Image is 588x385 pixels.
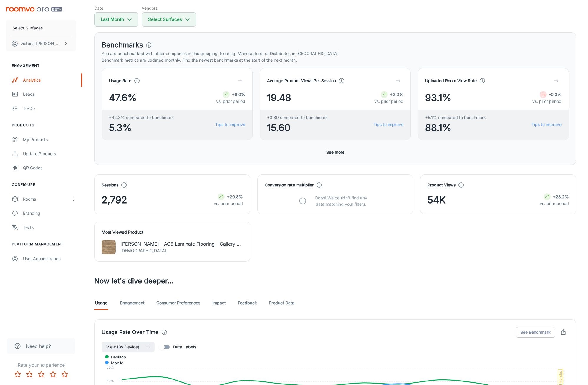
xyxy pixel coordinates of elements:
a: Impact [212,296,226,310]
h3: Benchmarks [102,40,143,50]
h3: Now let's dive deeper... [94,276,576,286]
a: Tips to improve [215,121,245,128]
div: QR Codes [23,165,76,171]
span: Data Labels [173,344,196,350]
h4: Usage Rate [109,77,131,84]
a: Feedback [238,296,257,310]
span: 2,792 [102,193,127,207]
span: Need help? [26,343,51,350]
p: victoria [PERSON_NAME] [21,40,62,47]
a: Product Data [269,296,294,310]
div: Update Products [23,151,76,157]
div: User Administration [23,255,76,262]
a: Tips to improve [373,121,403,128]
button: Select Surfaces [142,12,196,27]
div: Analytics [23,77,76,83]
p: [DEMOGRAPHIC_DATA] [120,247,243,254]
a: Tips to improve [531,121,562,128]
strong: +9.0% [232,92,245,97]
p: Rate your experience [5,361,77,369]
button: Rate 4 star [47,369,59,380]
span: +3.89 compared to benchmark [267,114,328,121]
span: 88.1% [425,121,486,135]
button: See more [324,147,347,158]
button: See Benchmark [516,327,555,338]
div: Rooms [23,196,72,202]
p: [PERSON_NAME] - AC5 Laminate Flooring - Gallery Series [120,240,243,247]
h4: Average Product Views Per Session [267,77,336,84]
a: Consumer Preferences [156,296,200,310]
button: Rate 3 star [35,369,47,380]
tspan: 60% [107,365,114,369]
tspan: 50% [107,379,114,383]
span: View (By Device) [106,343,139,351]
div: Leads [23,91,76,98]
span: 5.3% [109,121,174,135]
span: 15.60 [267,121,328,135]
p: You are benchmarked with other companies in this grouping: Flooring, Manufacturer or Distributor,... [102,50,569,57]
div: My Products [23,136,76,143]
a: Engagement [120,296,145,310]
a: Usage [94,296,108,310]
p: vs. prior period [374,98,403,105]
h4: Product Views [428,182,456,188]
img: Roomvo PRO Beta [6,7,62,13]
span: +5.1% compared to benchmark [425,114,486,121]
h5: Vendors [142,5,196,11]
span: mobile [107,360,123,366]
div: Branding [23,210,76,217]
h4: Most Viewed Product [102,229,243,235]
button: Rate 1 star [12,369,24,380]
p: vs. prior period [216,98,245,105]
span: desktop [107,354,126,360]
p: Benchmark metrics are updated monthly. Find the newest benchmarks at the start of the next month. [102,57,569,63]
div: Texts [23,224,76,231]
h5: Date [94,5,138,11]
span: 19.48 [267,91,291,105]
button: Select Surfaces [6,20,76,36]
span: +42.3% compared to benchmark [109,114,174,121]
button: Rate 5 star [59,369,71,380]
p: vs. prior period [540,200,569,207]
span: 93.1% [425,91,451,105]
p: Select Surfaces [12,25,43,31]
button: View (By Device) [102,342,155,352]
span: 54K [428,193,446,207]
strong: -0.3% [549,92,562,97]
img: Fitzgerald - AC5 Laminate Flooring - Gallery Series [102,240,116,254]
button: Last Month [94,12,138,27]
div: To-do [23,105,76,112]
strong: +23.2% [553,194,569,199]
p: vs. prior period [214,200,243,207]
button: victoria [PERSON_NAME] [6,36,76,51]
strong: +2.0% [390,92,403,97]
h4: Conversion rate multiplier [265,182,314,188]
h4: Sessions [102,182,118,188]
button: Rate 2 star [24,369,35,380]
h4: Usage Rate Over Time [102,328,159,336]
span: 47.6% [109,91,137,105]
p: vs. prior period [532,98,562,105]
p: Oops! We couldn’t find any data matching your filters. [310,195,372,207]
h4: Uploaded Room View Rate [425,77,477,84]
strong: +20.8% [227,194,243,199]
